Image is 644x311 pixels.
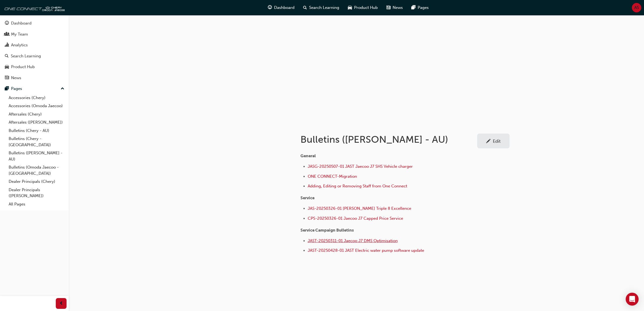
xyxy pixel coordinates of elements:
div: Pages [11,86,22,92]
a: Dealer Principals ([PERSON_NAME]) [6,186,67,200]
a: Aftersales ([PERSON_NAME]) [6,118,67,127]
div: Product Hub [11,64,35,70]
a: Product Hub [2,62,67,72]
a: news-iconNews [382,2,407,13]
span: guage-icon [5,21,9,26]
span: prev-icon [59,300,63,307]
a: JAST-20250311-01 Jaecoo J7 DMS Optimisation [308,238,398,243]
span: General [300,153,316,158]
a: pages-iconPages [407,2,433,13]
button: DashboardMy TeamAnalyticsSearch LearningProduct HubNews [2,17,67,84]
button: AS [632,3,641,12]
span: News [393,5,403,11]
span: Service [300,195,314,200]
div: Analytics [11,42,28,48]
a: All Pages [6,200,67,208]
a: JAST-20250428-01 JAST Electric water pump software update [308,248,424,253]
button: Pages [2,84,67,94]
a: Accessories (Omoda Jaecoo) [6,102,67,110]
a: guage-iconDashboard [264,2,299,13]
span: car-icon [5,65,9,69]
span: up-icon [61,85,64,92]
a: Dashboard [2,18,67,28]
span: Product Hub [354,5,378,11]
span: search-icon [5,54,9,59]
span: news-icon [5,76,9,81]
a: Accessories (Chery) [6,94,67,102]
a: Bulletins ([PERSON_NAME] - AU) [6,149,67,163]
div: News [11,75,21,81]
span: pages-icon [5,86,9,91]
a: JASG-20250507-01 JAST Jaecoo J7 SHS Vehicle charger [308,164,413,169]
div: Edit [493,138,501,144]
span: Dashboard [274,5,295,11]
span: pages-icon [411,4,416,11]
span: people-icon [5,32,9,37]
span: Pages [418,5,429,11]
a: Dealer Principals (Chery) [6,177,67,186]
div: My Team [11,31,28,37]
span: pencil-icon [486,139,491,144]
div: Dashboard [11,20,32,26]
div: Open Intercom Messenger [626,293,639,306]
a: Aftersales (Chery) [6,110,67,118]
span: search-icon [303,4,307,11]
a: Bulletins (Omoda Jaecoo - [GEOGRAPHIC_DATA]) [6,163,67,177]
a: JAS-20250326-01 [PERSON_NAME] Triple 8 Excellence [308,206,411,211]
span: AS [634,5,639,11]
a: car-iconProduct Hub [344,2,382,13]
a: CPS-20250326-01 Jaecoo J7 Capped Price Service [308,216,403,221]
div: Search Learning [11,53,41,59]
img: oneconnect [3,2,65,13]
span: guage-icon [268,4,272,11]
a: search-iconSearch Learning [299,2,344,13]
span: Service Campaign Bulletins [300,228,354,233]
span: chart-icon [5,43,9,48]
a: Analytics [2,40,67,50]
h1: Bulletins ([PERSON_NAME] - AU) [300,134,477,145]
span: car-icon [348,4,352,11]
a: Bulletins (Chery - AU) [6,127,67,135]
a: Bulletins (Chery - [GEOGRAPHIC_DATA]) [6,135,67,149]
a: Search Learning [2,51,67,61]
a: Edit [477,134,510,148]
a: ONE CONNECT-Migration [308,174,357,179]
span: news-icon [386,4,390,11]
span: Search Learning [309,5,339,11]
a: Adding, Editing or Removing Staff from One Connect [308,184,407,188]
a: News [2,73,67,83]
a: My Team [2,29,67,39]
